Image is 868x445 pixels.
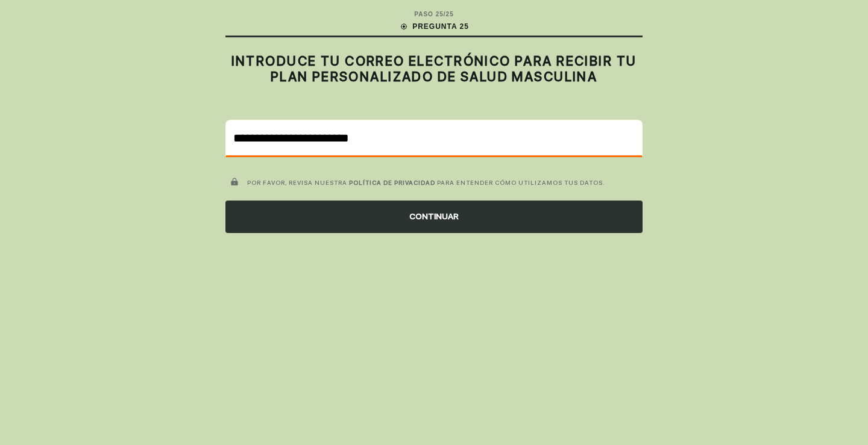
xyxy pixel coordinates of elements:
[225,201,643,233] div: CONTINUAR
[225,53,643,85] h2: INTRODUCE TU CORREO ELECTRÓNICO PARA RECIBIR TU PLAN PERSONALIZADO DE SALUD MASCULINA
[247,179,605,186] span: POR FAVOR, REVISA NUESTRA PARA ENTENDER CÓMO UTILIZAMOS TUS DATOS.
[399,21,469,32] div: PREGUNTA 25
[349,179,435,186] a: POLÍTICA DE PRIVACIDAD
[414,10,453,19] div: PASO 25 / 25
